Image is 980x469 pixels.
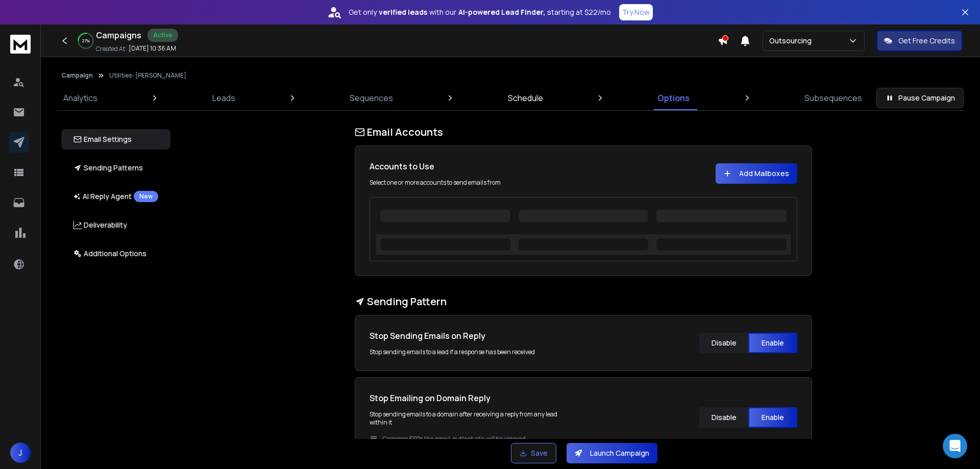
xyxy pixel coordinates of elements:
[82,38,90,44] p: 27 %
[73,134,132,144] p: Email Settings
[148,29,178,42] div: Active
[61,129,170,150] button: Email Settings
[350,92,393,104] p: Sequences
[109,71,186,80] p: Utilities- [PERSON_NAME]
[876,88,964,108] button: Pause Campaign
[355,125,812,139] h1: Email Accounts
[619,4,653,20] button: Try Now
[769,36,816,46] p: Outsourcing
[129,44,176,53] p: [DATE] 10:36 AM
[349,7,611,17] p: Get only with our starting at $22/mo
[798,86,868,110] a: Subsequences
[96,45,127,53] p: Created At:
[10,442,31,463] button: J
[657,92,690,104] p: Options
[96,29,141,41] h1: Campaigns
[943,434,967,458] div: Open Intercom Messenger
[61,71,93,80] button: Campaign
[212,92,235,104] p: Leads
[508,92,543,104] p: Schedule
[877,31,962,51] button: Get Free Credits
[206,86,241,110] a: Leads
[57,86,104,110] a: Analytics
[63,92,97,104] p: Analytics
[458,7,545,17] strong: AI-powered Lead Finder,
[379,7,427,17] strong: verified leads
[344,86,399,110] a: Sequences
[10,35,31,54] img: logo
[804,92,862,104] p: Subsequences
[622,7,650,17] p: Try Now
[651,86,696,110] a: Options
[898,36,955,46] p: Get Free Credits
[502,86,549,110] a: Schedule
